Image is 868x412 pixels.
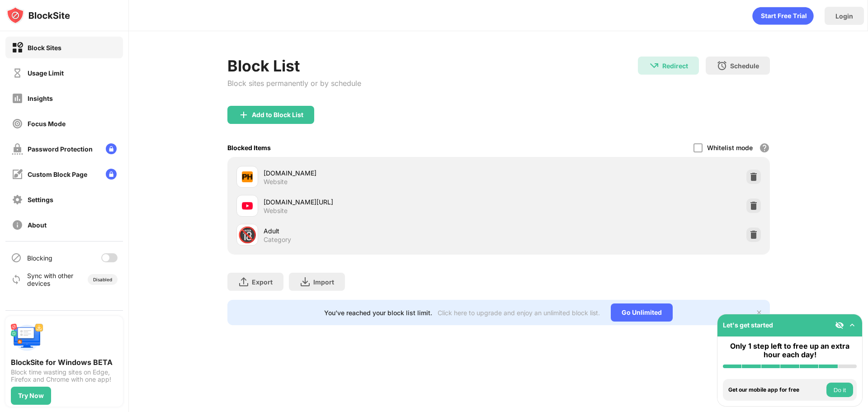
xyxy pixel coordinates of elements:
[835,321,844,330] img: eye-not-visible.svg
[12,194,23,205] img: settings-off.svg
[264,197,499,207] div: [DOMAIN_NAME][URL]
[28,120,66,128] div: Focus Mode
[93,277,112,282] div: Disabled
[662,62,688,70] div: Redirect
[11,274,22,285] img: sync-icon.svg
[848,321,857,330] img: omni-setup-toggle.svg
[28,196,53,204] div: Settings
[12,42,23,53] img: block-on.svg
[28,44,61,52] div: Block Sites
[826,383,853,397] button: Do it
[324,309,432,317] div: You’ve reached your block list limit.
[728,387,824,393] div: Get our mobile app for free
[264,236,291,244] div: Category
[6,6,70,24] img: logo-blocksite.svg
[252,111,303,118] div: Add to Block List
[264,226,499,236] div: Adult
[707,144,753,152] div: Whitelist mode
[11,358,118,367] div: BlockSite for Windows BETA
[755,309,763,316] img: x-button.svg
[264,178,288,186] div: Website
[11,369,118,383] div: Block time wasting sites on Edge, Firefox and Chrome with one app!
[11,322,43,354] img: push-desktop.svg
[611,303,673,322] div: Go Unlimited
[227,144,271,152] div: Blocked Items
[227,57,361,75] div: Block List
[752,7,814,25] div: animation
[723,342,857,359] div: Only 1 step left to free up an extra hour each day!
[28,69,64,77] div: Usage Limit
[238,226,257,244] div: 🔞
[242,200,253,211] img: favicons
[723,321,773,329] div: Let's get started
[12,169,23,180] img: customize-block-page-off.svg
[28,170,87,178] div: Custom Block Page
[28,221,47,229] div: About
[106,143,117,154] img: lock-menu.svg
[835,12,853,20] div: Login
[11,252,22,263] img: blocking-icon.svg
[12,219,23,231] img: about-off.svg
[12,93,23,104] img: insights-off.svg
[106,169,117,180] img: lock-menu.svg
[242,171,253,182] img: favicons
[12,67,23,79] img: time-usage-off.svg
[227,79,361,88] div: Block sites permanently or by schedule
[252,278,273,286] div: Export
[438,309,600,317] div: Click here to upgrade and enjoy an unlimited block list.
[28,145,93,153] div: Password Protection
[27,254,52,262] div: Blocking
[12,143,23,155] img: password-protection-off.svg
[264,168,499,178] div: [DOMAIN_NAME]
[313,278,334,286] div: Import
[18,392,44,399] div: Try Now
[27,272,74,287] div: Sync with other devices
[28,95,53,102] div: Insights
[730,62,759,70] div: Schedule
[264,207,288,215] div: Website
[12,118,23,129] img: focus-off.svg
